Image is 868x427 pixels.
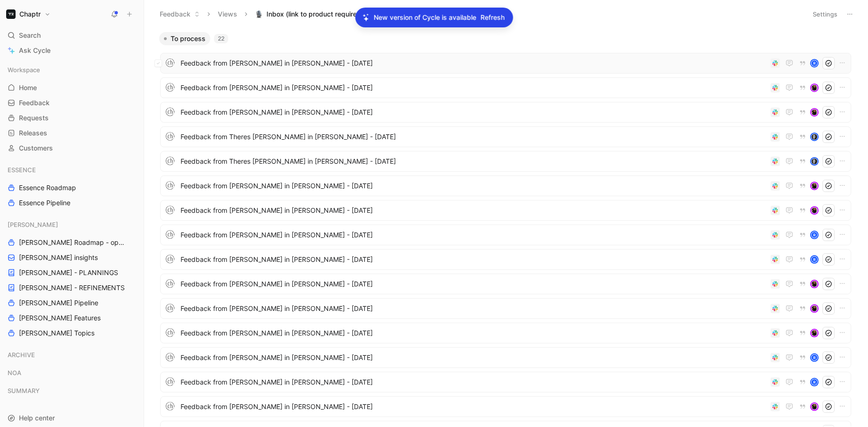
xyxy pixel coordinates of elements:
[4,43,140,58] a: Ask Cycle
[4,348,140,365] div: ARCHIVE
[180,229,767,241] span: Feedback from [PERSON_NAME] in [PERSON_NAME] - [DATE]
[4,8,53,21] button: ChaptrChaptr
[811,232,818,238] div: R
[811,84,818,91] img: avatar
[180,205,767,216] span: Feedback from [PERSON_NAME] in [PERSON_NAME] - [DATE]
[8,368,21,377] span: NOA
[4,296,140,310] a: [PERSON_NAME] Pipeline
[160,396,851,417] a: logoFeedback from [PERSON_NAME] in [PERSON_NAME] - [DATE]avatar
[8,165,36,175] span: ESSENCE
[4,96,140,110] a: Feedback
[165,132,175,142] img: logo
[19,298,98,308] span: [PERSON_NAME] Pipeline
[4,384,140,398] div: SUMMARY
[8,386,40,395] span: SUMMARY
[4,235,140,250] a: [PERSON_NAME] Roadmap - open items
[165,181,175,191] img: logo
[160,200,851,221] a: logoFeedback from [PERSON_NAME] in [PERSON_NAME] - [DATE]avatar
[6,9,16,19] img: Chaptr
[255,10,263,18] img: 🎙️
[160,102,851,123] a: logoFeedback from [PERSON_NAME] in [PERSON_NAME] - [DATE]avatar
[180,254,767,265] span: Feedback from [PERSON_NAME] in [PERSON_NAME] - [DATE]
[4,181,140,195] a: Essence Roadmap
[808,8,842,21] button: Settings
[811,158,818,165] img: avatar
[160,77,851,98] a: logoFeedback from [PERSON_NAME] in [PERSON_NAME] - [DATE]avatar
[4,266,140,280] a: [PERSON_NAME] - PLANNINGS
[165,279,175,289] img: logo
[811,134,818,140] img: avatar
[160,225,851,245] a: logoFeedback from [PERSON_NAME] in [PERSON_NAME] - [DATE]R
[4,411,140,425] div: Help center
[214,7,241,21] button: Views
[19,414,55,422] span: Help center
[19,83,37,92] span: Home
[4,63,140,77] div: Workspace
[165,304,175,313] img: logo
[4,366,140,380] div: NOA
[811,354,818,361] div: R
[19,268,118,277] span: [PERSON_NAME] - PLANNINGS
[165,402,175,411] img: logo
[19,113,49,123] span: Requests
[8,350,35,360] span: ARCHIVE
[19,143,53,153] span: Customers
[811,330,818,336] img: avatar
[811,305,818,312] img: avatar
[19,128,47,138] span: Releases
[19,98,50,108] span: Feedback
[165,255,175,264] img: logo
[266,9,363,19] span: Inbox (link to product required)
[160,372,851,393] a: logoFeedback from [PERSON_NAME] in [PERSON_NAME] - [DATE]R
[160,347,851,368] a: logoFeedback from [PERSON_NAME] in [PERSON_NAME] - [DATE]R
[160,249,851,270] a: logoFeedback from [PERSON_NAME] in [PERSON_NAME] - [DATE]R
[180,58,767,69] span: Feedback from [PERSON_NAME] in [PERSON_NAME] - [DATE]
[4,311,140,325] a: [PERSON_NAME] Features
[811,281,818,287] img: avatar
[180,156,767,167] span: Feedback from Theres [PERSON_NAME] in [PERSON_NAME] - [DATE]
[8,65,40,75] span: Workspace
[4,384,140,401] div: SUMMARY
[155,7,204,21] button: Feedback
[811,403,818,410] img: avatar
[4,28,140,42] div: Search
[4,281,140,295] a: [PERSON_NAME] - REFINEMENTS
[19,198,70,208] span: Essence Pipeline
[4,366,140,383] div: NOA
[251,7,377,21] button: 🎙️Inbox (link to product required)
[159,32,210,45] button: To process
[160,53,851,74] a: logoFeedback from [PERSON_NAME] in [PERSON_NAME] - [DATE]R
[4,111,140,125] a: Requests
[160,151,851,172] a: logoFeedback from Theres [PERSON_NAME] in [PERSON_NAME] - [DATE]avatar
[811,256,818,263] div: R
[160,323,851,343] a: logoFeedback from [PERSON_NAME] in [PERSON_NAME] - [DATE]avatar
[19,283,125,293] span: [PERSON_NAME] - REFINEMENTS
[180,107,767,118] span: Feedback from [PERSON_NAME] in [PERSON_NAME] - [DATE]
[481,11,506,24] button: Refresh
[160,126,851,147] a: logoFeedback from Theres [PERSON_NAME] in [PERSON_NAME] - [DATE]avatar
[165,206,175,215] img: logo
[165,157,175,166] img: logo
[180,327,767,339] span: Feedback from [PERSON_NAME] in [PERSON_NAME] - [DATE]
[4,251,140,265] a: [PERSON_NAME] insights
[19,253,98,262] span: [PERSON_NAME] insights
[214,34,228,43] div: 22
[180,180,767,192] span: Feedback from [PERSON_NAME] in [PERSON_NAME] - [DATE]
[165,328,175,338] img: logo
[180,377,767,388] span: Feedback from [PERSON_NAME] in [PERSON_NAME] - [DATE]
[160,176,851,196] a: logoFeedback from [PERSON_NAME] in [PERSON_NAME] - [DATE]avatar
[4,126,140,140] a: Releases
[180,401,767,412] span: Feedback from [PERSON_NAME] in [PERSON_NAME] - [DATE]
[4,81,140,95] a: Home
[160,274,851,294] a: logoFeedback from [PERSON_NAME] in [PERSON_NAME] - [DATE]avatar
[180,352,767,363] span: Feedback from [PERSON_NAME] in [PERSON_NAME] - [DATE]
[19,10,41,18] h1: Chaptr
[165,230,175,240] img: logo
[19,313,101,323] span: [PERSON_NAME] Features
[171,34,206,43] span: To process
[19,183,76,193] span: Essence Roadmap
[811,379,818,385] div: R
[811,183,818,189] img: avatar
[4,141,140,155] a: Customers
[19,328,95,338] span: [PERSON_NAME] Topics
